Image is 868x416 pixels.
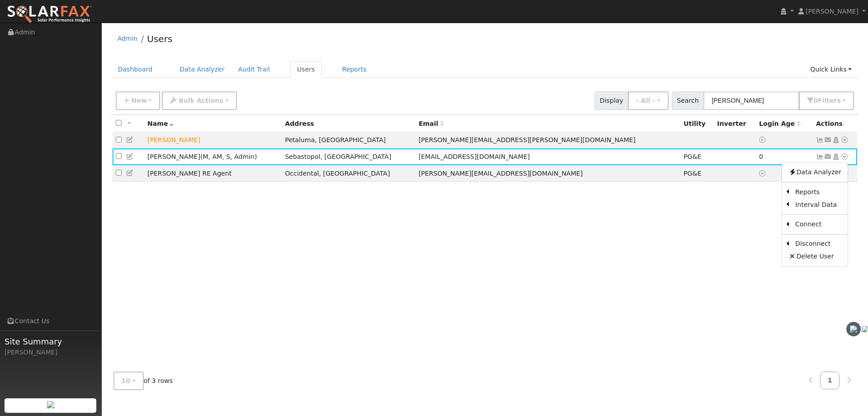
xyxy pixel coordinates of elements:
[231,61,277,78] a: Audit Trail
[173,61,231,78] a: Data Analyzer
[759,153,763,160] span: 10/06/2025 12:37:18 PM
[282,165,415,182] td: Occidental, [GEOGRAPHIC_DATA]
[419,153,530,160] span: [EMAIL_ADDRESS][DOMAIN_NAME]
[824,135,832,145] a: jason.huntziker@gmail.com
[179,97,223,104] span: Bulk Actions
[684,119,711,129] div: Utility
[126,153,134,160] a: Edit User
[816,119,854,129] div: Actions
[5,348,97,357] div: [PERSON_NAME]
[111,61,160,78] a: Dashboard
[230,153,255,160] span: Admin
[335,61,373,78] a: Reports
[717,119,753,129] div: Inverter
[47,401,54,408] img: retrieve
[789,238,848,250] a: Disconnect
[628,91,669,110] button: - All -
[285,119,412,129] div: Address
[126,169,134,177] a: Edit User
[759,136,767,143] a: No login access
[200,153,257,160] span: ( )
[116,91,160,110] button: New
[290,61,322,78] a: Users
[122,377,131,384] span: 10
[144,132,282,149] td: Lead
[282,132,415,149] td: Petaluma, [GEOGRAPHIC_DATA]
[684,153,701,160] span: PG&E
[759,170,767,177] a: No login access
[820,372,840,389] a: 1
[824,152,832,162] a: jjackson@vitalenergysolar.com
[782,250,848,263] a: Delete User
[816,153,824,160] a: Show Graph
[144,165,282,182] td: [PERSON_NAME] RE Agent
[208,153,222,160] span: Account Manager
[840,135,849,145] a: Other actions
[759,120,801,127] span: Days since last login
[806,8,859,15] span: [PERSON_NAME]
[419,120,444,127] span: Email
[789,198,848,211] a: Interval Data
[118,35,138,42] a: Admin
[799,91,854,110] button: 0Filters
[5,335,97,348] span: Site Summary
[419,136,636,143] span: [PERSON_NAME][EMAIL_ADDRESS][PERSON_NAME][DOMAIN_NAME]
[789,218,848,231] a: Connect
[126,136,134,143] a: Edit User
[684,170,701,177] span: PG&E
[131,97,146,104] span: New
[113,372,144,390] button: 10
[818,97,841,104] span: Filter
[672,91,704,110] span: Search
[837,97,840,104] span: s
[782,166,848,179] a: Data Analyzer
[144,148,282,165] td: [PERSON_NAME]
[594,91,628,110] span: Display
[7,5,92,24] img: SolarFax
[113,372,173,390] span: of 3 rows
[282,148,415,165] td: Sebastopol, [GEOGRAPHIC_DATA]
[840,152,849,162] a: Other actions
[147,33,172,44] a: Users
[203,153,208,160] span: Manager
[162,91,236,110] button: Bulk Actions
[789,186,848,198] a: Reports
[803,61,859,78] a: Quick Links
[419,170,583,177] span: [PERSON_NAME][EMAIL_ADDRESS][DOMAIN_NAME]
[703,91,799,110] input: Search
[222,153,230,160] span: Salesperson
[816,136,824,143] a: Not connected
[147,120,174,127] span: Name
[832,153,840,160] a: Login As
[832,136,840,143] a: Login As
